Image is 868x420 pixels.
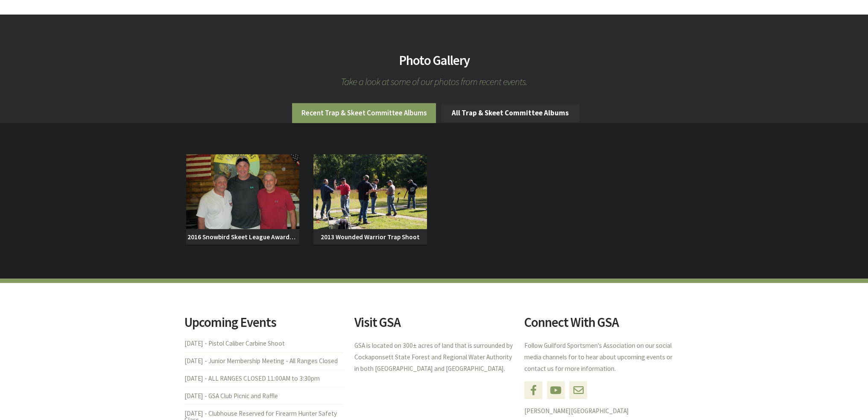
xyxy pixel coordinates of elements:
h2: Visit GSA [354,316,514,329]
img: 2013 Wounded Warrior Trap Shoot [313,154,427,229]
span: 2016 Snowbird Skeet League Awards Dinner [186,229,300,245]
img: 2016 Snowbird Skeet League Awards Dinner [186,154,300,229]
span: 2013 Wounded Warrior Trap Shoot [313,229,427,245]
h2: Connect With GSA [524,316,684,329]
p: Follow Guilford Sportsmen's Association on our social media channels for to hear about upcoming e... [524,340,684,374]
li: [DATE] - ALL RANGES CLOSED 11:00AM to 3:30pm [184,370,344,387]
a: All Trap & Skeet Committee Albums [441,104,580,122]
li: [DATE] - GSA Club Picnic and Raffle [184,387,344,404]
li: [DATE] - Pistol Caliber Carbine Shoot [184,340,344,352]
li: [DATE] - Junior Membership Meeting - All Ranges Closed [184,352,344,370]
li: Recent Trap & Skeet Committee Albums [292,103,436,123]
p: GSA is located on 300± acres of land that is surrounded by Cockaponsett State Forest and Regional... [354,340,514,374]
a: [PERSON_NAME][GEOGRAPHIC_DATA] [524,407,629,415]
h2: Upcoming Events [184,316,344,329]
